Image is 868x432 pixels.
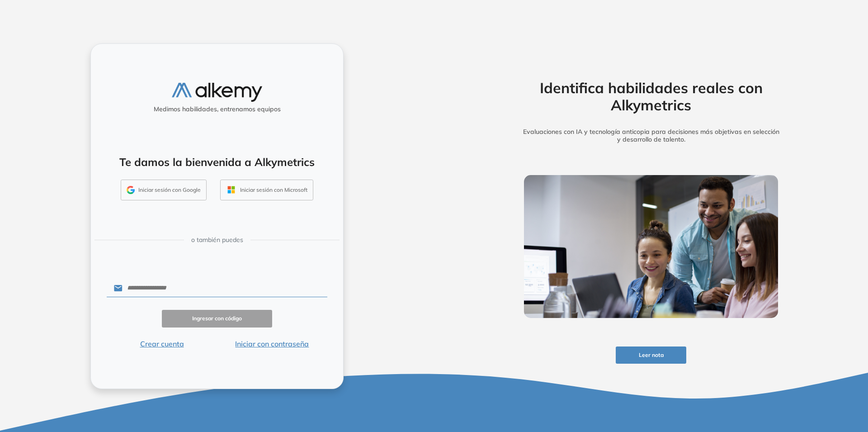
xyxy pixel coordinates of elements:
button: Ingresar con código [162,310,272,328]
button: Leer nota [616,347,686,364]
button: Iniciar sesión con Microsoft [220,180,313,200]
img: logo-alkemy [172,83,262,101]
button: Iniciar sesión con Google [121,180,207,200]
h5: Evaluaciones con IA y tecnología anticopia para decisiones más objetivas en selección y desarroll... [510,128,792,143]
span: o también puedes [191,235,243,245]
img: img-more-info [524,175,778,318]
button: Crear cuenta [107,338,217,349]
h2: Identifica habilidades reales con Alkymetrics [510,79,792,114]
button: Iniciar con contraseña [217,338,327,349]
h4: Te damos la bienvenida a Alkymetrics [103,156,331,169]
img: OUTLOOK_ICON [226,185,236,195]
img: GMAIL_ICON [127,186,135,194]
h5: Medimos habilidades, entrenamos equipos [94,105,340,113]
